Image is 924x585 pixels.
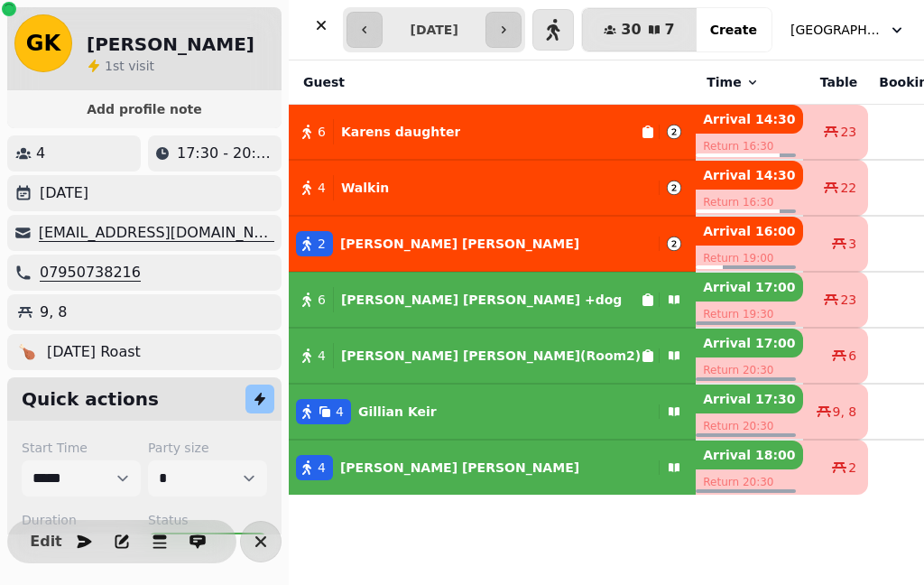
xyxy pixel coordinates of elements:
span: 4 [336,403,344,421]
label: Start Time [22,439,141,457]
button: 4Walkin [289,166,696,209]
p: 17:30 - 20:30 [177,143,274,164]
span: Add profile note [29,103,260,116]
p: visit [105,57,154,75]
p: Return 16:30 [696,190,802,215]
p: Arrival 18:00 [696,441,802,469]
button: 6[PERSON_NAME] [PERSON_NAME] +dog [289,278,696,321]
span: GK [26,32,60,54]
span: Time [707,73,741,91]
span: 30 [621,23,641,37]
button: Create [696,8,772,51]
span: 1 [105,59,113,73]
p: Return 20:30 [696,413,802,439]
p: [PERSON_NAME] [PERSON_NAME] [340,459,579,477]
p: 9, 8 [40,302,68,323]
button: Add profile note [14,97,274,121]
p: [DATE] Roast [47,341,141,363]
span: 23 [840,291,856,309]
span: 6 [848,347,856,365]
span: st [113,59,128,73]
p: [PERSON_NAME] [PERSON_NAME](Room2) [341,347,641,365]
p: 🍗 [18,341,36,363]
span: Create [710,23,757,36]
p: [DATE] [40,182,88,204]
p: Walkin [341,179,389,197]
p: Return 16:30 [696,134,802,159]
p: [PERSON_NAME] [PERSON_NAME] +dog [341,291,622,309]
button: 2[PERSON_NAME] [PERSON_NAME] [289,222,696,265]
p: Arrival 17:30 [696,385,802,413]
label: Status [148,511,267,529]
p: Arrival 17:00 [696,329,802,357]
p: Arrival 17:00 [696,273,802,302]
p: Arrival 14:30 [696,161,802,190]
p: Arrival 14:30 [696,105,802,134]
button: Edit [28,524,64,560]
span: 6 [318,123,326,141]
span: 4 [318,347,326,365]
button: 6Karens daughter [289,110,696,153]
button: Time [707,73,759,91]
span: 22 [840,179,856,197]
p: Arrival 16:00 [696,217,802,246]
p: 4 [36,143,45,164]
button: 307 [582,8,696,51]
span: 2 [318,235,326,253]
p: Return 20:30 [696,357,802,383]
p: Return 19:30 [696,302,802,327]
span: 23 [840,123,856,141]
span: Edit [35,534,57,549]
p: Karens daughter [341,123,460,141]
span: 7 [665,23,675,37]
button: 4[PERSON_NAME] [PERSON_NAME](Room2) [289,334,696,377]
h2: [PERSON_NAME] [87,32,254,57]
p: Return 20:30 [696,469,802,495]
span: 6 [318,291,326,309]
span: 4 [318,179,326,197]
label: Party size [148,439,267,457]
span: 4 [318,459,326,477]
th: Table [803,60,869,105]
span: [GEOGRAPHIC_DATA] [790,21,881,39]
span: 9, 8 [833,403,857,421]
p: Gillian Keir [358,403,437,421]
p: [PERSON_NAME] [PERSON_NAME] [340,235,579,253]
label: Duration [22,511,141,529]
h2: Quick actions [22,386,159,412]
p: Return 19:00 [696,246,802,271]
button: 4[PERSON_NAME] [PERSON_NAME] [289,446,696,489]
th: Guest [289,60,696,105]
button: 4Gillian Keir [289,390,696,433]
span: 3 [848,235,856,253]
span: 2 [848,459,856,477]
button: [GEOGRAPHIC_DATA] [780,14,917,46]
